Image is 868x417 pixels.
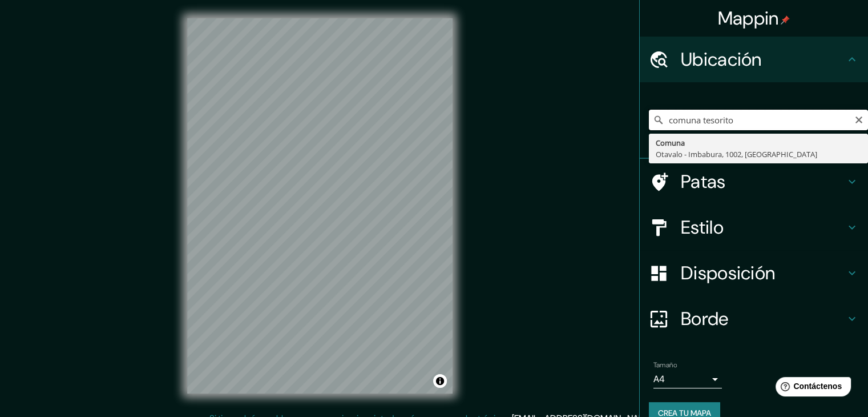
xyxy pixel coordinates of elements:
[681,170,726,194] font: Patas
[854,114,863,125] button: Claro
[653,373,665,385] font: A4
[187,18,453,394] canvas: Mapa
[640,205,868,250] div: Estilo
[681,215,724,239] font: Estilo
[640,159,868,205] div: Patas
[718,6,779,30] font: Mappin
[681,47,762,71] font: Ubicación
[640,250,868,296] div: Disposición
[681,261,775,285] font: Disposición
[653,360,677,370] font: Tamaño
[433,374,447,388] button: Activar o desactivar atribución
[766,372,855,404] iframe: Lanzador de widgets de ayuda
[653,370,722,388] div: A4
[649,110,868,130] input: Elige tu ciudad o zona
[781,15,790,25] img: pin-icon.png
[681,307,729,331] font: Borde
[640,296,868,342] div: Borde
[656,149,817,159] font: Otavalo - Imbabura, 1002, [GEOGRAPHIC_DATA]
[640,37,868,82] div: Ubicación
[656,138,685,148] font: Comuna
